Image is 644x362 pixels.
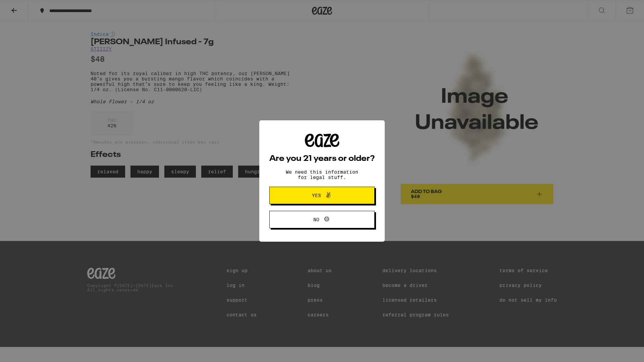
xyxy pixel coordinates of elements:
h2: Are you 21 years or older? [269,155,375,163]
span: Yes [312,193,321,198]
button: Yes [269,187,375,204]
span: No [313,217,319,222]
button: No [269,211,375,228]
p: We need this information for legal stuff. [280,169,364,180]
